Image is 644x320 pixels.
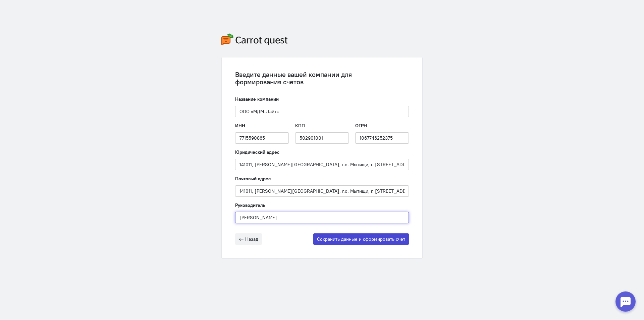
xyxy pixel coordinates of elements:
img: carrot-quest-logo.svg [221,34,288,45]
input: Название компании, например «ООО “Огого“» [235,106,409,117]
input: Если есть [295,132,349,144]
label: Юридический адрес [235,149,279,155]
button: Сохранить данные и сформировать счёт [313,233,409,245]
input: ИНН компании [235,132,289,144]
label: Название компании [235,96,279,102]
input: Если есть [355,132,409,144]
label: КПП [295,122,305,129]
label: Руководитель [235,202,265,209]
span: Назад [245,236,258,242]
input: ФИО руководителя [235,212,409,223]
input: Почтовый адрес компании [235,185,409,197]
label: ОГРН [355,122,367,129]
input: Юридический адрес компании [235,159,409,170]
label: Почтовый адрес [235,175,271,182]
div: Введите данные вашей компании для формирования счетов [235,71,409,86]
button: Назад [235,233,262,245]
label: ИНН [235,122,245,129]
